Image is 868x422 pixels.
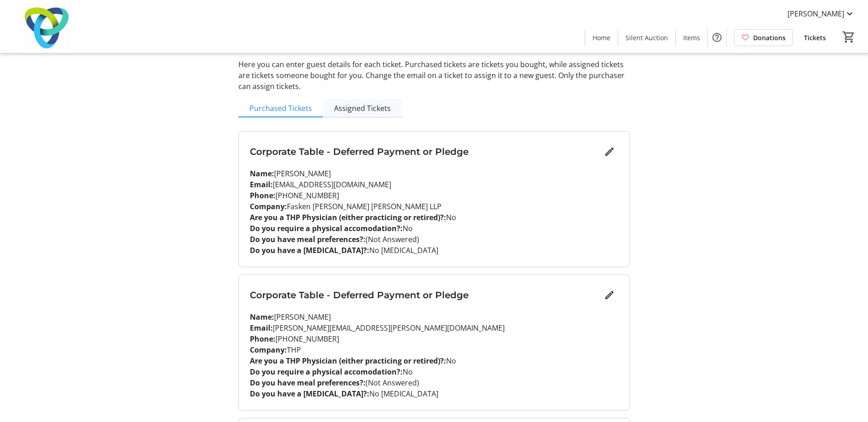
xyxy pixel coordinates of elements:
[250,334,275,344] strong: Phone:
[250,212,446,222] strong: Are you a THP Physician (either practicing or retired)?:
[250,212,619,223] p: No
[250,190,275,200] strong: Phone:
[585,29,618,46] a: Home
[250,145,600,158] h3: Corporate Table - Deferred Payment or Pledge
[249,105,312,112] span: Purchased Tickets
[250,201,619,212] p: Fasken [PERSON_NAME] [PERSON_NAME] LLP
[334,105,391,112] span: Assigned Tickets
[250,288,600,302] h3: Corporate Table - Deferred Payment or Pledge
[250,333,619,344] p: [PHONE_NUMBER]
[250,190,619,201] p: [PHONE_NUMBER]
[250,366,619,377] p: No
[787,8,844,19] span: [PERSON_NAME]
[250,179,619,190] p: [EMAIL_ADDRESS][DOMAIN_NAME]
[804,33,826,42] span: Tickets
[250,223,619,234] p: No
[250,245,619,256] p: No [MEDICAL_DATA]
[250,389,369,399] strong: Do you have a [MEDICAL_DATA]?:
[250,234,366,244] strong: Do you have meal preferences?:
[250,179,273,190] strong: Email:
[250,345,287,355] strong: Company:
[366,234,419,244] span: (Not Answered)
[250,223,403,233] strong: Do you require a physical accomodation?:
[250,355,619,366] p: No
[250,344,619,355] p: THP
[708,28,726,47] button: Help
[250,356,446,366] strong: Are you a THP Physician (either practicing or retired)?:
[625,33,668,42] span: Silent Auction
[618,29,675,46] a: Silent Auction
[683,33,700,42] span: Items
[250,201,287,211] strong: Company:
[676,29,707,46] a: Items
[250,245,369,255] strong: Do you have a [MEDICAL_DATA]?:
[250,323,273,333] strong: Email:
[250,378,366,388] strong: Do you have meal preferences?:
[797,29,833,46] a: Tickets
[753,33,786,42] span: Donations
[250,311,619,322] p: [PERSON_NAME]
[5,4,87,49] img: Trillium Health Partners Foundation's Logo
[250,367,403,377] strong: Do you require a physical accomodation?:
[841,29,857,45] button: Cart
[593,33,610,42] span: Home
[600,286,619,304] button: Edit
[238,59,630,92] p: Here you can enter guest details for each ticket. Purchased tickets are tickets you bought, while...
[250,169,274,179] strong: Name:
[250,322,619,333] p: [PERSON_NAME][EMAIL_ADDRESS][PERSON_NAME][DOMAIN_NAME]
[734,29,793,46] a: Donations
[250,168,619,179] p: [PERSON_NAME]
[250,312,274,322] strong: Name:
[600,142,619,161] button: Edit
[250,388,619,399] p: No [MEDICAL_DATA]
[366,378,419,388] span: (Not Answered)
[780,6,863,21] button: [PERSON_NAME]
